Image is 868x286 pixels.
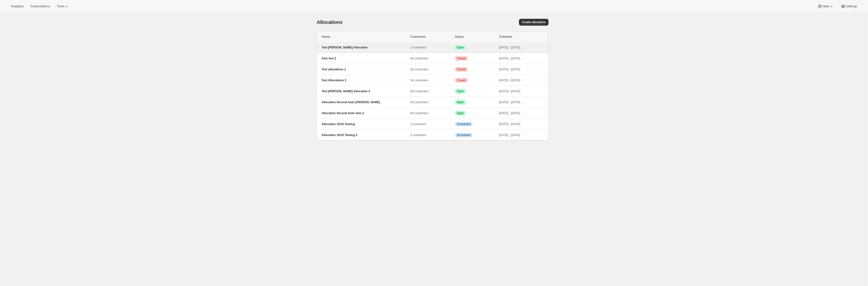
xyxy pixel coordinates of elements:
button: Analytics [8,3,27,10]
p: [DATE] - [DATE] [499,89,544,93]
p: Allocation Second tests Alex 2 [322,111,410,115]
p: 2 customers [410,46,455,49]
p: Allocation Second tests [PERSON_NAME] [322,100,410,104]
p: Test allocations 1 [322,67,410,71]
p: [DATE] - [DATE] [499,133,544,137]
div: Name [322,34,410,39]
p: [DATE] - [DATE] [499,100,544,104]
span: Open [457,89,464,93]
span: Analytics [11,4,24,8]
div: Customers [410,34,455,39]
p: [DATE] - [DATE] [499,78,544,82]
span: Open [457,111,464,115]
button: Create allocation [519,19,549,26]
button: Subscriptions [28,3,53,10]
p: 3 customers [410,122,455,126]
span: Settings [846,4,857,8]
p: [DATE] - [DATE] [499,67,544,71]
button: Tools [54,3,72,10]
span: Allocations [317,19,343,25]
p: [DATE] - [DATE] [499,46,544,49]
p: No customers [410,89,455,93]
span: Subscriptions [30,4,50,8]
p: Allocation 10/10 Testing [322,122,410,126]
button: Settings [838,3,860,10]
button: Help [814,3,837,10]
p: Allocation 10/10 Testing 2 [322,133,410,137]
p: Test [PERSON_NAME] Allocation 3 [322,89,410,93]
span: Help [822,4,829,8]
p: [DATE] - [DATE] [499,122,544,126]
p: Test [PERSON_NAME] Allocation [322,46,410,49]
p: No customers [410,111,455,115]
span: Open [457,100,464,104]
p: Alex test 2 [322,56,410,60]
p: No customers [410,100,455,104]
span: Open [457,46,464,49]
div: Schedule [499,34,544,39]
p: 3 customers [410,133,455,137]
span: Closed [457,56,466,60]
span: Create allocation [522,20,546,24]
span: Scheduled [457,122,471,126]
p: No customers [410,67,455,71]
p: Test Allocations 2 [322,78,410,82]
span: Scheduled [457,133,471,137]
span: Closed [457,78,466,82]
div: Status [455,34,499,39]
span: Closed [457,67,466,71]
p: [DATE] - [DATE] [499,111,544,115]
span: Tools [57,4,64,8]
p: No customers [410,78,455,82]
p: No customers [410,56,455,60]
p: [DATE] - [DATE] [499,56,544,60]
